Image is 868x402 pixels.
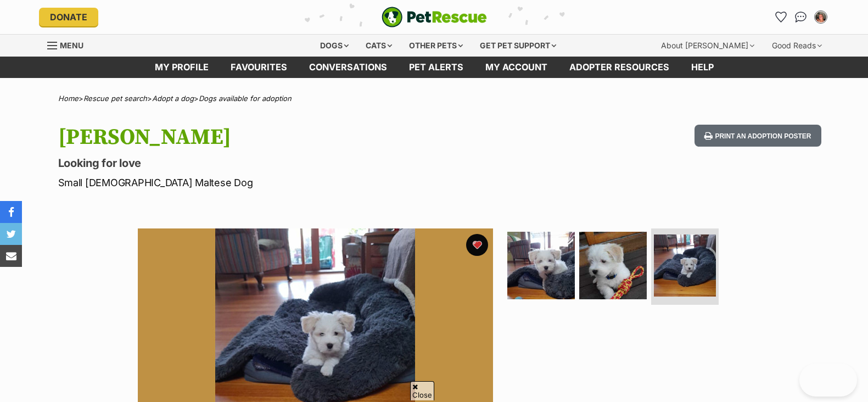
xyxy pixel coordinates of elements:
[507,232,575,299] img: Photo of Kevin
[474,57,558,78] a: My account
[358,35,400,57] div: Cats
[382,7,487,27] a: PetRescue
[152,94,194,103] a: Adopt a dog
[680,57,725,78] a: Help
[312,35,356,57] div: Dogs
[401,35,471,57] div: Other pets
[815,12,826,23] img: Maddie Kilmartin profile pic
[579,232,647,299] img: Photo of Kevin
[792,8,810,26] a: Conversations
[83,94,147,103] a: Rescue pet search
[772,8,790,26] a: Favourites
[144,57,220,78] a: My profile
[58,155,523,171] p: Looking for love
[47,35,91,54] a: Menu
[398,57,474,78] a: Pet alerts
[220,57,298,78] a: Favourites
[58,125,523,150] h1: [PERSON_NAME]
[58,175,523,190] p: Small [DEMOGRAPHIC_DATA] Maltese Dog
[795,12,807,23] img: chat-41dd97257d64d25036548639549fe6c8038ab92f7586957e7f3b1b290dea8141.svg
[812,8,830,26] button: My account
[695,125,821,147] button: Print an adoption poster
[31,94,838,103] div: > > >
[558,57,680,78] a: Adopter resources
[654,235,716,297] img: Photo of Kevin
[39,8,98,26] a: Donate
[764,35,830,57] div: Good Reads
[60,41,83,50] span: Menu
[472,35,564,57] div: Get pet support
[58,94,79,103] a: Home
[653,35,762,57] div: About [PERSON_NAME]
[199,94,292,103] a: Dogs available for adoption
[799,364,857,397] iframe: Help Scout Beacon - Open
[298,57,398,78] a: conversations
[382,7,487,27] img: logo-e224e6f780fb5917bec1dbf3a21bbac754714ae5b6737aabdf751b685950b380.svg
[410,381,434,400] span: Close
[772,8,830,26] ul: Account quick links
[466,234,488,256] button: favourite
